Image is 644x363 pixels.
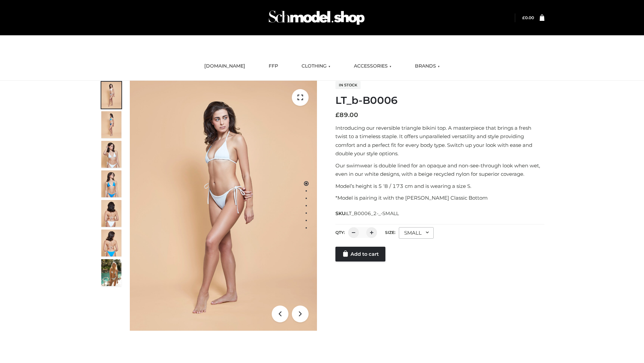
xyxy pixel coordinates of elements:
h1: LT_b-B0006 [335,94,544,107]
p: Introducing our reversible triangle bikini top. A masterpiece that brings a fresh twist to a time... [335,124,544,158]
a: CLOTHING [297,59,335,74]
bdi: 89.00 [335,111,358,119]
label: QTY: [335,230,345,235]
p: *Model is pairing it with the [PERSON_NAME] Classic Bottom [335,194,544,202]
img: ArielClassicBikiniTop_CloudNine_AzureSky_OW114ECO_7-scaled.jpg [101,200,121,227]
a: £0.00 [522,15,534,20]
label: Size: [385,230,395,235]
a: Add to cart [335,247,385,261]
img: ArielClassicBikiniTop_CloudNine_AzureSky_OW114ECO_4-scaled.jpg [101,170,121,197]
img: ArielClassicBikiniTop_CloudNine_AzureSky_OW114ECO_1-scaled.jpg [101,82,121,109]
span: In stock [335,81,361,89]
span: £ [522,15,525,20]
div: SMALL [399,227,434,239]
img: Arieltop_CloudNine_AzureSky2.jpg [101,259,121,286]
img: ArielClassicBikiniTop_CloudNine_AzureSky_OW114ECO_1 [130,81,317,331]
span: SKU: [335,209,399,217]
p: Our swimwear is double lined for an opaque and non-see-through look when wet, even in our white d... [335,161,544,178]
img: ArielClassicBikiniTop_CloudNine_AzureSky_OW114ECO_3-scaled.jpg [101,141,121,168]
p: Model’s height is 5 ‘8 / 173 cm and is wearing a size S. [335,182,544,191]
bdi: 0.00 [522,15,534,20]
a: BRANDS [410,59,445,74]
a: ACCESSORIES [349,59,396,74]
span: £ [335,111,339,119]
a: FFP [264,59,283,74]
a: [DOMAIN_NAME] [199,59,250,74]
span: LT_B0006_2-_-SMALL [346,210,399,216]
img: Schmodel Admin 964 [266,4,367,31]
img: ArielClassicBikiniTop_CloudNine_AzureSky_OW114ECO_2-scaled.jpg [101,111,121,138]
img: ArielClassicBikiniTop_CloudNine_AzureSky_OW114ECO_8-scaled.jpg [101,230,121,256]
